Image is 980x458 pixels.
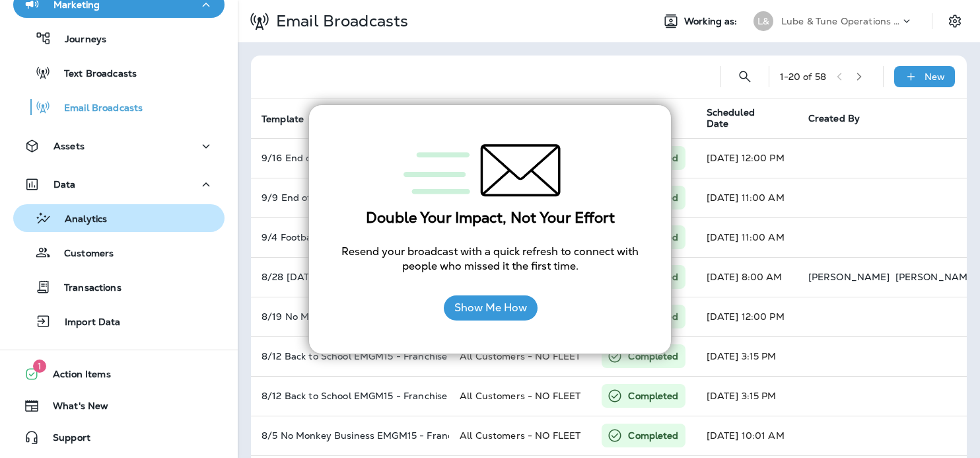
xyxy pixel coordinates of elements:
[696,257,798,297] td: [DATE] 8:00 AM
[696,336,798,376] td: [DATE] 3:15 PM
[628,429,678,442] p: Completed
[444,295,538,321] button: Show Me How
[262,232,438,243] p: 9/4 Football Kickoff EMGM15 - Franchise
[753,11,773,31] div: L&
[628,191,678,204] p: Completed
[696,217,798,257] td: [DATE] 11:00 AM
[262,391,438,401] p: 8/12 Back to School EMGM15 - Franchise
[628,231,678,244] p: Completed
[460,390,580,402] span: All Customers - NO FLEET
[33,360,46,373] span: 1
[40,369,111,385] span: Action Items
[684,16,740,27] span: Working as:
[51,248,114,260] p: Customers
[696,178,798,217] td: [DATE] 11:00 AM
[696,138,798,178] td: [DATE] 12:00 PM
[52,317,121,329] p: Import Data
[628,310,678,323] p: Completed
[262,153,438,163] p: 9/16 End of Summer EMGM15 - Franchise
[925,71,945,82] p: New
[628,151,678,165] p: Completed
[52,34,106,46] p: Journeys
[271,11,408,31] p: Email Broadcasts
[628,350,678,363] p: Completed
[262,311,438,322] p: 8/19 No Monkey Business EMGM15 - Franchise
[895,272,977,282] p: [PERSON_NAME]
[262,351,438,362] p: 8/12 Back to School EMGM15 - Franchise
[628,389,678,402] p: Completed
[696,376,798,416] td: [DATE] 3:15 PM
[943,9,967,33] button: Settings
[460,430,580,441] span: All Customers - NO FLEET
[808,272,890,282] p: [PERSON_NAME]
[335,210,645,227] h3: Double Your Impact, Not Your Effort
[262,114,304,125] span: Template
[52,213,107,226] p: Analytics
[262,430,438,441] p: 8/5 No Monkey Business EMGM15 - Franchise
[53,179,76,190] p: Data
[780,71,826,82] div: 1 - 20 of 58
[696,416,798,455] td: [DATE] 10:01 AM
[40,401,108,416] span: What's New
[51,68,137,81] p: Text Broadcasts
[732,63,758,90] button: Search Email Broadcasts
[40,432,90,448] span: Support
[262,192,438,203] p: 9/9 End of Summer EMGM15 - Franchise
[51,102,143,115] p: Email Broadcasts
[51,282,122,295] p: Transactions
[696,297,798,336] td: [DATE] 12:00 PM
[262,272,438,282] p: 8/28 Labor Day EMLA20 EMLAP4 - Franchise
[707,107,775,130] span: Scheduled Date
[460,350,580,362] span: All Customers - NO FLEET
[808,112,860,124] span: Created By
[781,16,900,26] p: Lube & Tune Operations Group, LLC dba Grease Monkey
[335,245,645,274] p: Resend your broadcast with a quick refresh to connect with people who missed it the first time.
[628,270,678,284] p: Completed
[53,141,85,151] p: Assets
